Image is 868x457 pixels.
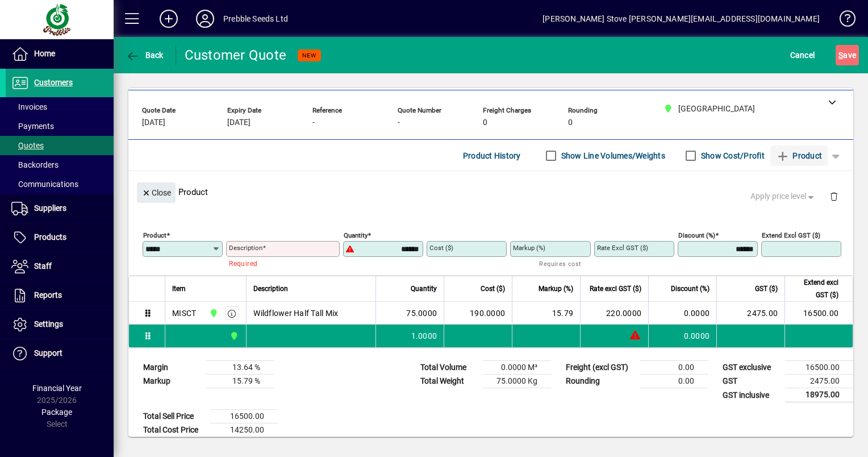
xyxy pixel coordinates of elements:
[34,348,62,358] span: Support
[34,49,55,58] span: Home
[141,184,171,202] span: Close
[206,307,219,319] span: CHRISTCHURCH
[750,190,816,202] span: Apply price level
[114,45,176,65] app-page-header-button: Back
[762,231,820,239] mat-label: Extend excl GST ($)
[790,46,815,64] span: Cancel
[415,361,483,375] td: Total Volume
[142,118,165,127] span: [DATE]
[671,282,710,295] span: Discount (%)
[699,150,765,161] label: Show Cost/Profit
[6,175,114,194] a: Communications
[41,408,72,417] span: Package
[11,180,78,189] span: Communications
[6,252,114,281] a: Staff
[6,223,114,252] a: Products
[34,78,73,87] span: Customers
[6,281,114,310] a: Reports
[128,171,853,213] div: Product
[406,308,437,319] span: 75.0000
[32,384,82,393] span: Financial Year
[137,182,176,203] button: Close
[717,361,785,375] td: GST exclusive
[820,191,848,201] app-page-header-button: Delete
[483,375,551,388] td: 75.0000 Kg
[11,160,59,169] span: Backorders
[185,46,287,64] div: Customer Quote
[137,410,210,423] td: Total Sell Price
[444,302,512,325] td: 190.0000
[785,361,853,375] td: 16500.00
[836,45,859,65] button: Save
[123,45,166,65] button: Back
[11,102,47,111] span: Invoices
[134,187,178,197] app-page-header-button: Close
[716,302,784,325] td: 2475.00
[542,10,820,28] div: [PERSON_NAME] Stove [PERSON_NAME][EMAIL_ADDRESS][DOMAIN_NAME]
[302,52,316,59] span: NEW
[755,282,778,295] span: GST ($)
[512,302,580,325] td: 15.79
[312,118,315,127] span: -
[143,231,166,239] mat-label: Product
[137,375,206,388] td: Markup
[6,339,114,368] a: Support
[458,146,525,166] button: Product History
[11,122,54,131] span: Payments
[717,375,785,388] td: GST
[481,282,505,295] span: Cost ($)
[137,361,206,375] td: Margin
[398,118,400,127] span: -
[792,276,838,301] span: Extend excl GST ($)
[34,203,66,213] span: Suppliers
[640,361,708,375] td: 0.00
[34,319,63,329] span: Settings
[6,194,114,223] a: Suppliers
[838,46,856,64] span: ave
[463,147,521,165] span: Product History
[34,232,66,242] span: Products
[227,330,240,342] span: CHRISTCHURCH
[539,257,581,270] mat-hint: Requires cost
[717,388,785,402] td: GST inclusive
[415,375,483,388] td: Total Weight
[206,375,274,388] td: 15.79 %
[568,118,573,127] span: 0
[344,231,368,239] mat-label: Quantity
[590,282,641,295] span: Rate excl GST ($)
[6,97,114,117] a: Invoices
[820,182,848,210] button: Delete
[6,136,114,155] a: Quotes
[678,231,715,239] mat-label: Discount (%)
[6,40,114,68] a: Home
[6,117,114,136] a: Payments
[597,244,648,252] mat-label: Rate excl GST ($)
[126,51,164,60] span: Back
[787,45,818,65] button: Cancel
[223,10,288,28] div: Prebble Seeds Ltd
[229,257,331,269] mat-error: Required
[206,361,274,375] td: 13.64 %
[648,302,716,325] td: 0.0000
[784,302,853,325] td: 16500.00
[210,410,278,423] td: 16500.00
[210,423,278,437] td: 14250.00
[11,141,44,150] span: Quotes
[227,118,251,127] span: [DATE]
[513,244,545,252] mat-label: Markup (%)
[559,150,665,161] label: Show Line Volumes/Weights
[172,282,186,295] span: Item
[560,375,640,388] td: Rounding
[831,2,854,39] a: Knowledge Base
[560,361,640,375] td: Freight (excl GST)
[587,308,641,319] div: 220.0000
[151,9,187,29] button: Add
[34,261,52,271] span: Staff
[6,310,114,339] a: Settings
[640,375,708,388] td: 0.00
[539,282,573,295] span: Markup (%)
[411,282,437,295] span: Quantity
[785,388,853,402] td: 18975.00
[34,290,62,300] span: Reports
[229,244,262,252] mat-label: Description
